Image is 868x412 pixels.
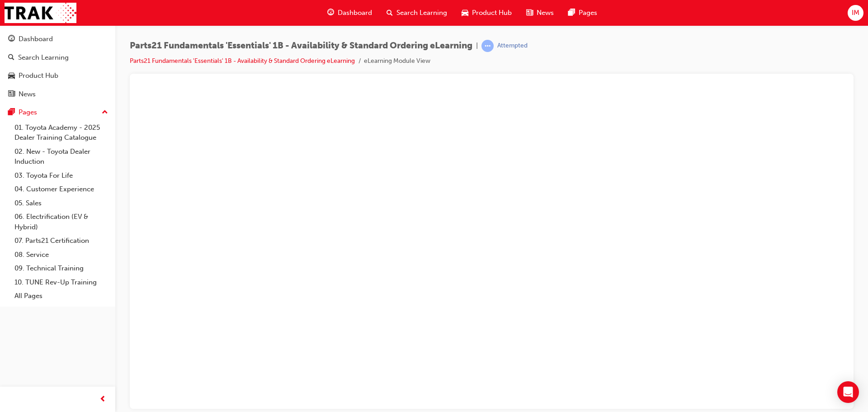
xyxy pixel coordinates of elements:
[19,89,36,99] div: News
[4,49,112,66] a: Search Learning
[11,121,112,145] a: 01. Toyota Academy - 2025 Dealer Training Catalogue
[11,234,112,248] a: 07. Parts21 Certification
[4,86,112,103] a: News
[852,8,859,18] span: IM
[4,31,112,47] a: Dashboard
[497,42,528,50] div: Attempted
[11,248,112,262] a: 08. Service
[462,7,468,19] span: car-icon
[11,169,112,183] a: 03. Toyota For Life
[11,145,112,169] a: 02. New - Toyota Dealer Induction
[396,8,447,18] span: Search Learning
[8,90,15,99] span: news-icon
[848,5,863,21] button: IM
[11,275,112,289] a: 10. TUNE Rev-Up Training
[481,40,494,52] span: learningRecordVerb_ATTEMPT-icon
[476,41,478,51] span: |
[99,394,106,405] span: prev-icon
[472,8,512,18] span: Product Hub
[4,104,112,121] button: Pages
[11,289,112,303] a: All Pages
[837,381,859,403] div: Open Intercom Messenger
[130,57,355,65] a: Parts21 Fundamentals 'Essentials' 1B - Availability & Standard Ordering eLearning
[568,7,575,19] span: pages-icon
[11,196,112,210] a: 05. Sales
[364,56,430,66] li: eLearning Module View
[8,35,15,43] span: guage-icon
[526,7,533,19] span: news-icon
[387,7,393,19] span: search-icon
[537,8,554,18] span: News
[338,8,372,18] span: Dashboard
[19,71,58,81] div: Product Hub
[4,29,112,104] button: DashboardSearch LearningProduct HubNews
[130,41,472,51] span: Parts21 Fundamentals 'Essentials' 1B - Availability & Standard Ordering eLearning
[8,109,15,117] span: pages-icon
[11,210,112,234] a: 06. Electrification (EV & Hybrid)
[561,4,604,22] a: pages-iconPages
[18,52,69,63] div: Search Learning
[320,4,379,22] a: guage-iconDashboard
[5,3,76,23] img: Trak
[579,8,597,18] span: Pages
[519,4,561,22] a: news-iconNews
[327,7,334,19] span: guage-icon
[8,54,14,62] span: search-icon
[8,72,15,80] span: car-icon
[379,4,454,22] a: search-iconSearch Learning
[19,34,53,44] div: Dashboard
[102,107,108,118] span: up-icon
[11,261,112,275] a: 09. Technical Training
[454,4,519,22] a: car-iconProduct Hub
[11,182,112,196] a: 04. Customer Experience
[4,67,112,84] a: Product Hub
[19,107,37,118] div: Pages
